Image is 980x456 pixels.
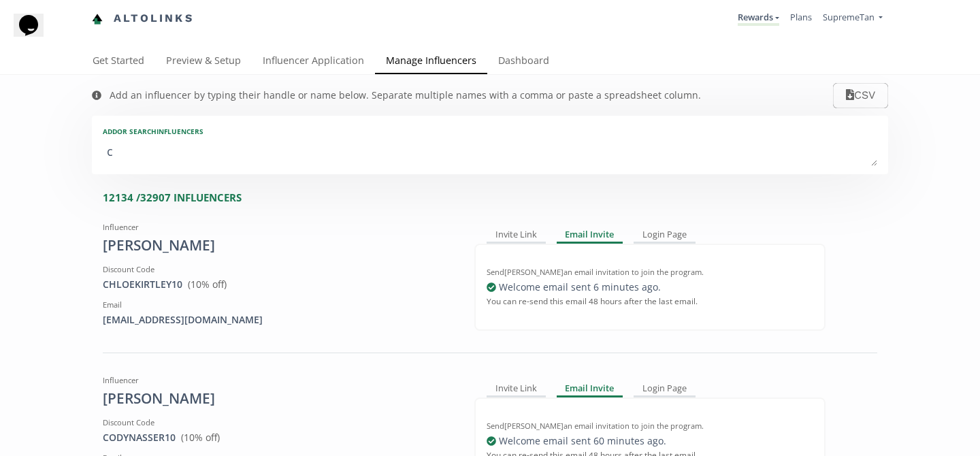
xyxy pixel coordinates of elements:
div: Send [PERSON_NAME] an email invitation to join the program. [487,421,813,431]
div: [PERSON_NAME] [103,235,454,256]
a: Dashboard [487,48,560,76]
div: Email Invite [557,227,623,244]
a: CODYNASSER10 [103,431,176,444]
div: Influencer [103,222,454,233]
div: Invite Link [487,227,546,244]
div: Discount Code [103,264,454,275]
div: Send [PERSON_NAME] an email invitation to join the program. [487,267,813,278]
a: Rewards [738,11,779,26]
div: Add or search INFLUENCERS [103,127,877,136]
a: Influencer Application [252,48,375,76]
div: Email [103,299,454,310]
iframe: chat widget [14,14,57,54]
div: Login Page [634,227,696,244]
div: Login Page [634,380,696,397]
div: Welcome email sent 6 minutes ago . [487,280,813,294]
div: Influencer [103,375,454,386]
a: Get Started [82,48,155,76]
a: Preview & Setup [155,48,252,76]
a: Manage Influencers [375,48,487,76]
div: 12134 / 32907 INFLUENCERS [103,191,888,205]
small: You can re-send this email 48 hours after the last email. [487,290,698,312]
a: Plans [790,11,812,23]
span: SupremeTan [823,11,875,23]
span: ( 10 % off) [181,431,220,444]
a: Altolinks [92,7,194,30]
div: Email Invite [557,380,623,397]
img: favicon-32x32.png [92,14,103,25]
div: Discount Code [103,417,454,428]
div: [PERSON_NAME] [103,389,454,409]
div: Welcome email sent 60 minutes ago . [487,434,813,448]
a: SupremeTan [823,11,883,27]
div: Invite Link [487,380,546,397]
div: [EMAIL_ADDRESS][DOMAIN_NAME] [103,313,454,327]
button: CSV [833,83,888,108]
div: Add an influencer by typing their handle or name below. Separate multiple names with a comma or p... [110,88,701,102]
a: CHLOEKIRTLEY10 [103,278,182,291]
textarea: c [103,139,877,166]
span: ( 10 % off) [188,278,227,291]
